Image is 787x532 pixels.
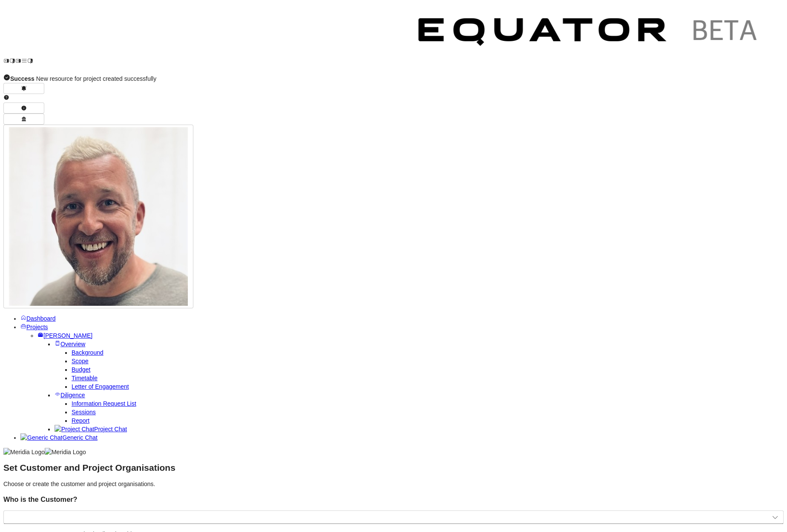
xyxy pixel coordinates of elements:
a: Projects [20,324,48,330]
strong: Success [10,75,34,82]
a: Sessions [72,409,96,415]
img: Meridia Logo [45,448,86,456]
img: Project Chat [55,425,94,433]
h2: Set Customer and Project Organisations [3,464,784,472]
a: Overview [55,341,85,347]
span: Generic Chat [62,434,97,441]
span: [PERSON_NAME] [43,332,92,339]
a: Project ChatProject Chat [55,426,127,432]
span: New resource for project created successfully [10,75,156,82]
a: Dashboard [20,315,56,322]
a: Letter of Engagement [72,383,129,390]
span: Projects [26,324,48,330]
a: [PERSON_NAME] [37,332,92,339]
span: Project Chat [94,426,127,432]
img: Customer Logo [404,3,774,64]
a: Background [72,349,103,356]
p: Choose or create the customer and project organisations. [3,480,784,488]
span: Diligence [60,392,85,398]
a: Timetable [72,375,98,381]
img: Customer Logo [33,3,404,64]
a: Diligence [55,392,85,398]
h3: Who is the Customer? [3,495,784,504]
a: Budget [72,366,90,373]
img: Generic Chat [20,433,62,442]
a: Scope [72,358,89,364]
img: Profile Icon [9,127,188,306]
a: Generic ChatGeneric Chat [20,434,98,441]
a: Information Request List [72,400,136,407]
span: Overview [60,341,85,347]
a: Report [72,417,89,424]
span: Dashboard [26,315,56,322]
img: Meridia Logo [3,448,45,456]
